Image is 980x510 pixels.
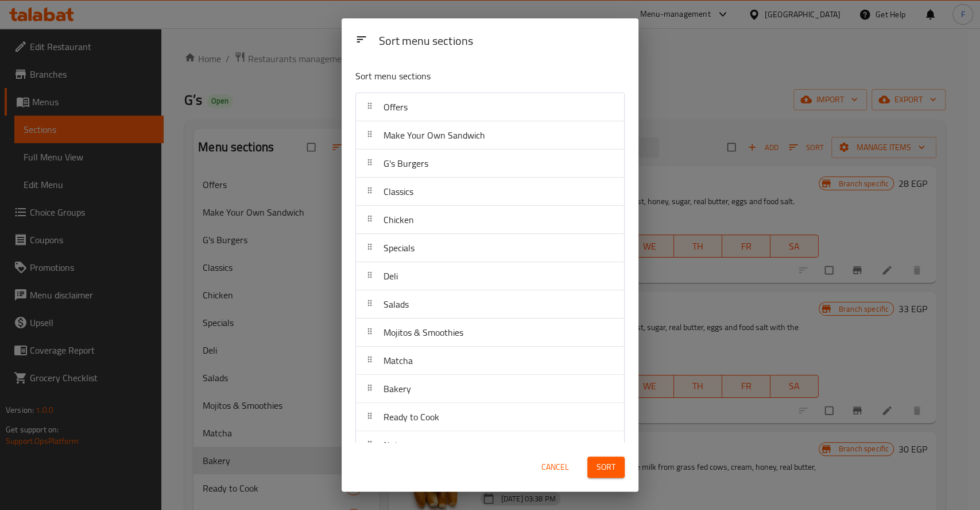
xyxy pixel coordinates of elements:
[384,436,402,454] span: Nuts
[356,347,624,375] div: Matcha
[356,178,624,206] div: Classics
[356,319,624,347] div: Mojitos & Smoothies
[356,93,624,121] div: Offers
[356,262,624,290] div: Deli
[356,431,624,459] div: Nuts
[384,183,413,200] span: Classics
[384,98,408,116] span: Offers
[384,211,414,228] span: Chicken
[355,69,569,83] p: Sort menu sections
[384,239,415,256] span: Specials
[384,380,411,397] span: Bakery
[356,149,624,178] div: G's Burgers
[537,457,574,478] button: Cancel
[596,460,615,474] span: Sort
[356,290,624,319] div: Salads
[384,126,485,144] span: Make Your Own Sandwich
[356,403,624,431] div: Ready to Cook
[384,408,439,425] span: Ready to Cook
[384,296,409,313] span: Salads
[384,267,398,285] span: Deli
[384,155,428,172] span: G's Burgers
[356,121,624,149] div: Make Your Own Sandwich
[356,234,624,262] div: Specials
[384,324,463,341] span: Mojitos & Smoothies
[587,457,625,478] button: Sort
[356,375,624,403] div: Bakery
[374,29,629,55] div: Sort menu sections
[384,352,413,369] span: Matcha
[541,460,569,474] span: Cancel
[356,206,624,234] div: Chicken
